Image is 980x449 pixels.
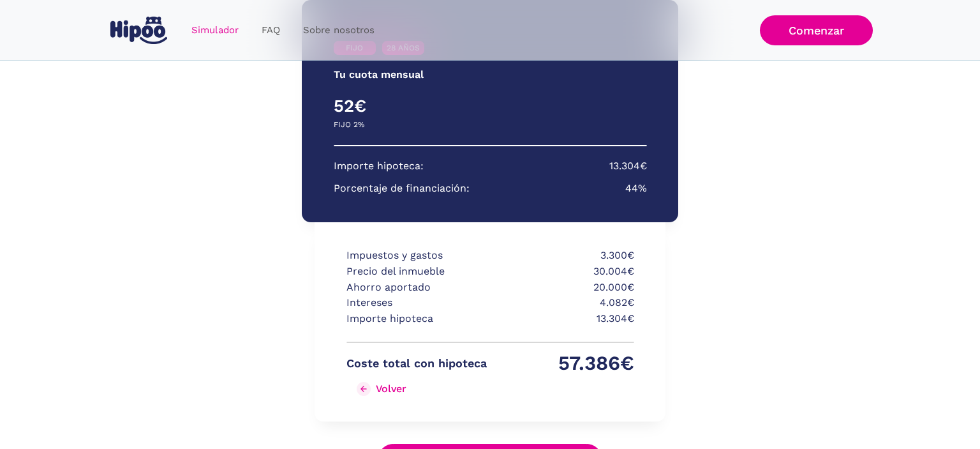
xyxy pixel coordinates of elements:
p: Porcentaje de financiación: [334,181,470,197]
a: Sobre nosotros [292,18,386,43]
p: Precio del inmueble [346,264,487,280]
p: 3.300€ [494,248,634,264]
p: Importe hipoteca [346,311,487,327]
p: Coste total con hipoteca [346,356,487,372]
p: Ahorro aportado [346,280,487,296]
p: 20.000€ [494,280,634,296]
a: Comenzar [760,15,873,45]
h4: 52€ [334,95,491,117]
p: Tu cuota mensual [334,67,424,83]
p: 57.386€ [494,356,634,372]
p: 13.304€ [494,311,634,327]
a: FAQ [250,18,292,43]
p: 30.004€ [494,264,634,280]
p: Impuestos y gastos [346,248,487,264]
p: 4.082€ [494,295,634,311]
p: Importe hipoteca: [334,158,424,174]
div: Volver [376,383,406,395]
p: Intereses [346,295,487,311]
a: Volver [346,379,487,399]
a: Simulador [180,18,250,43]
p: FIJO 2% [334,117,364,133]
a: home [107,11,170,49]
p: 44% [625,181,647,197]
p: 13.304€ [609,158,647,174]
